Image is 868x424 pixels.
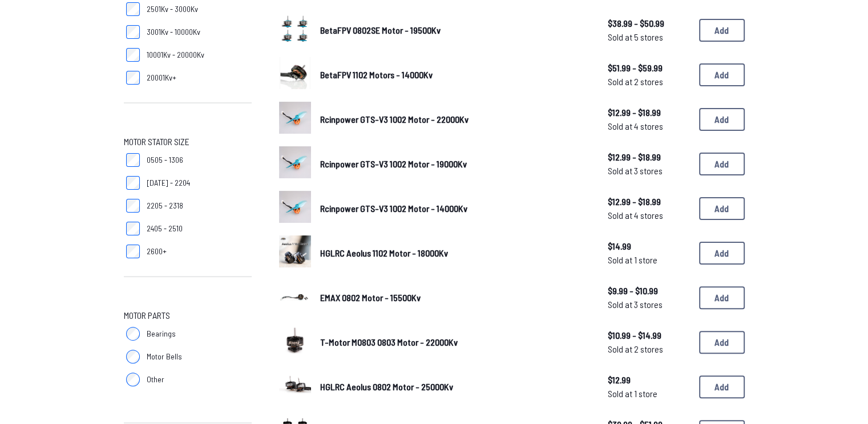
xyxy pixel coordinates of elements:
span: Sold at 2 stores [608,75,690,89]
button: Add [699,153,745,175]
a: BetaFPV 0802SE Motor - 19500Kv [320,23,590,37]
span: 2501Kv - 3000Kv [147,3,198,15]
span: Sold at 2 stores [608,342,690,356]
input: 2405 - 2510 [126,222,140,235]
span: 20001Kv+ [147,72,176,83]
a: HGLRC Aeolus 1102 Motor - 18000Kv [320,246,590,260]
a: image [279,13,311,48]
input: [DATE] - 2204 [126,176,140,190]
span: HGLRC Aeolus 0802 Motor - 25000Kv [320,381,453,392]
img: image [279,325,311,357]
span: Motor Bells [147,351,182,362]
a: Rcinpower GTS-V3 1002 Motor - 19000Kv [320,157,590,171]
input: Other [126,373,140,386]
span: BetaFPV 1102 Motors - 14000Kv [320,69,433,80]
button: Add [699,286,745,309]
span: $10.99 - $14.99 [608,329,690,342]
span: Sold at 5 stores [608,30,690,44]
input: 2501Kv - 3000Kv [126,2,140,16]
span: Sold at 4 stores [608,119,690,133]
img: image [279,102,311,134]
span: BetaFPV 0802SE Motor - 19500Kv [320,25,441,35]
span: 3001Kv - 10000Kv [147,26,200,38]
button: Add [699,19,745,42]
a: EMAX 0802 Motor - 15500Kv [320,291,590,305]
span: Bearings [147,328,176,339]
button: Add [699,108,745,131]
a: image [279,369,311,405]
span: Sold at 3 stores [608,164,690,178]
span: $9.99 - $10.99 [608,284,690,298]
button: Add [699,197,745,220]
a: image [279,146,311,182]
a: image [279,57,311,93]
button: Add [699,331,745,354]
span: $12.99 - $18.99 [608,150,690,164]
img: image [279,13,311,45]
a: image [279,325,311,360]
input: 10001Kv - 20000Kv [126,48,140,62]
span: [DATE] - 2204 [147,177,190,189]
span: $12.99 [608,373,690,387]
img: image [279,235,311,267]
a: Rcinpower GTS-V3 1002 Motor - 22000Kv [320,113,590,126]
span: $51.99 - $59.99 [608,61,690,75]
span: Sold at 4 stores [608,209,690,222]
a: BetaFPV 1102 Motors - 14000Kv [320,68,590,82]
span: 10001Kv - 20000Kv [147,49,204,61]
span: Rcinpower GTS-V3 1002 Motor - 14000Kv [320,203,467,214]
a: image [279,235,311,271]
button: Add [699,242,745,265]
input: 2600+ [126,245,140,258]
span: 2205 - 2318 [147,200,183,211]
a: HGLRC Aeolus 0802 Motor - 25000Kv [320,380,590,394]
a: Rcinpower GTS-V3 1002 Motor - 14000Kv [320,202,590,215]
input: 2205 - 2318 [126,199,140,213]
span: $14.99 [608,239,690,253]
button: Add [699,63,745,86]
input: Bearings [126,327,140,341]
img: image [279,146,311,178]
span: Other [147,374,164,385]
span: HGLRC Aeolus 1102 Motor - 18000Kv [320,247,448,258]
span: 2600+ [147,246,167,257]
img: image [279,280,311,312]
span: Sold at 3 stores [608,298,690,311]
span: Motor Parts [124,309,170,322]
input: 3001Kv - 10000Kv [126,25,140,39]
img: image [279,191,311,223]
span: $38.99 - $50.99 [608,17,690,30]
input: 20001Kv+ [126,71,140,85]
a: image [279,102,311,137]
a: image [279,191,311,226]
span: EMAX 0802 Motor - 15500Kv [320,292,421,303]
span: Motor Stator Size [124,135,189,149]
a: T-Motor M0803 0803 Motor - 22000Kv [320,335,590,349]
span: Sold at 1 store [608,387,690,401]
span: $12.99 - $18.99 [608,195,690,209]
span: T-Motor M0803 0803 Motor - 22000Kv [320,337,458,347]
span: Rcinpower GTS-V3 1002 Motor - 22000Kv [320,114,469,125]
input: Motor Bells [126,350,140,363]
span: 0505 - 1306 [147,154,183,166]
img: image [279,57,311,89]
a: image [279,280,311,315]
span: Rcinpower GTS-V3 1002 Motor - 19000Kv [320,158,467,169]
input: 0505 - 1306 [126,153,140,167]
img: image [279,369,311,401]
span: $12.99 - $18.99 [608,106,690,119]
span: 2405 - 2510 [147,223,183,234]
button: Add [699,375,745,398]
span: Sold at 1 store [608,253,690,267]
